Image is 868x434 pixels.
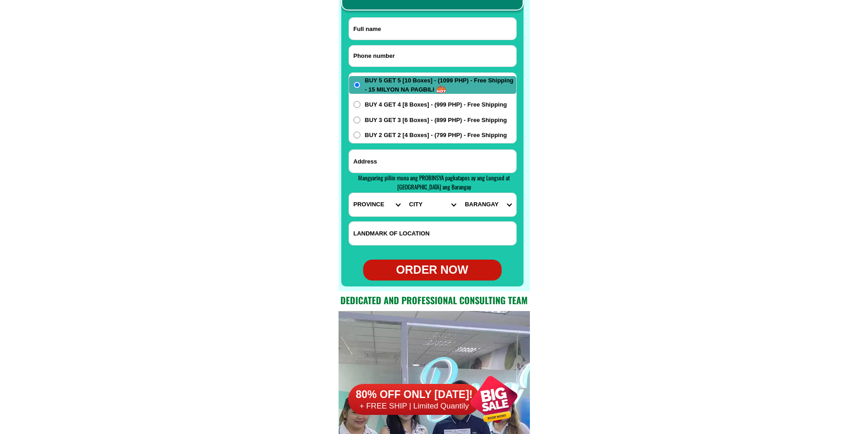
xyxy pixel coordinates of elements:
input: BUY 4 GET 4 [8 Boxes] - (999 PHP) - Free Shipping [354,101,360,108]
input: BUY 2 GET 2 [4 Boxes] - (799 PHP) - Free Shipping [354,132,360,138]
span: BUY 3 GET 3 [6 Boxes] - (899 PHP) - Free Shipping [365,116,507,125]
h2: Dedicated and professional consulting team [339,293,530,307]
h6: + FREE SHIP | Limited Quantily [348,401,480,411]
span: BUY 5 GET 5 [10 Boxes] - (1099 PHP) - Free Shipping - 15 MILYON NA PAGBILI [365,76,516,94]
select: Select district [405,193,460,216]
div: ORDER NOW [363,261,502,279]
span: BUY 4 GET 4 [8 Boxes] - (999 PHP) - Free Shipping [365,100,507,109]
input: BUY 3 GET 3 [6 Boxes] - (899 PHP) - Free Shipping [354,117,360,123]
span: Mangyaring piliin muna ang PROBINSYA pagkatapos ay ang Lungsod at [GEOGRAPHIC_DATA] ang Barangay [358,173,510,191]
select: Select commune [460,193,516,216]
input: Input LANDMARKOFLOCATION [349,222,516,245]
input: BUY 5 GET 5 [10 Boxes] - (1099 PHP) - Free Shipping - 15 MILYON NA PAGBILI [354,82,360,88]
h6: 80% OFF ONLY [DATE]! [348,388,480,401]
span: BUY 2 GET 2 [4 Boxes] - (799 PHP) - Free Shipping [365,131,507,140]
input: Input address [349,150,516,173]
input: Input phone_number [349,46,516,66]
select: Select province [349,193,405,216]
input: Input full_name [349,18,516,40]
